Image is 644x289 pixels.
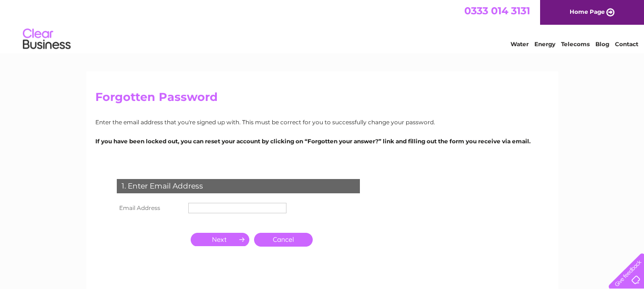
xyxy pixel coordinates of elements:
[95,137,549,146] p: If you have been locked out, you can reset your account by clicking on “Forgotten your answer?” l...
[254,233,313,247] a: Cancel
[117,179,360,193] div: 1. Enter Email Address
[95,118,549,127] p: Enter the email address that you're signed up with. This must be correct for you to successfully ...
[595,40,609,48] a: Blog
[534,40,555,48] a: Energy
[114,200,186,216] th: Email Address
[615,40,638,48] a: Contact
[97,5,548,46] div: Clear Business is a trading name of Verastar Limited (registered in [GEOGRAPHIC_DATA] No. 3667643...
[95,90,549,109] h2: Forgotten Password
[464,5,530,17] a: 0333 014 3131
[22,25,71,54] img: logo.png
[561,40,590,48] a: Telecoms
[511,40,529,48] a: Water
